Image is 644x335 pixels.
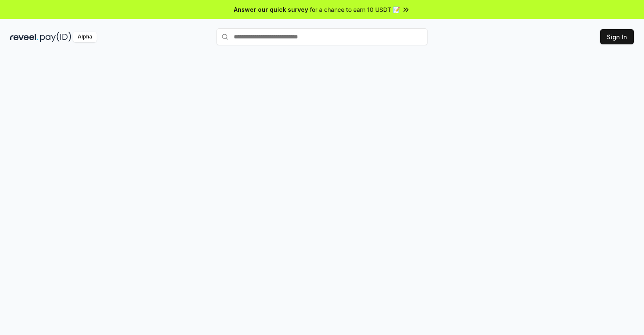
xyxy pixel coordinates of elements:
[600,29,634,44] button: Sign In
[234,5,308,14] span: Answer our quick survey
[73,32,97,42] div: Alpha
[10,32,38,42] img: reveel_dark
[310,5,400,14] span: for a chance to earn 10 USDT 📝
[40,32,71,42] img: pay_id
